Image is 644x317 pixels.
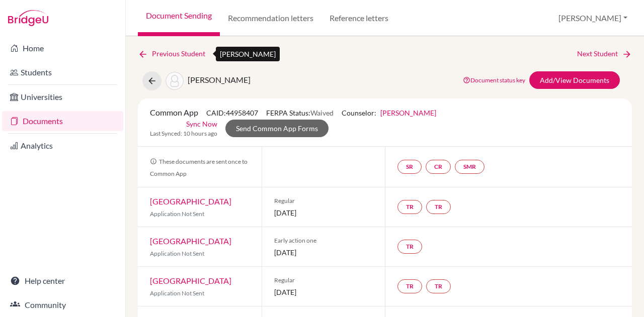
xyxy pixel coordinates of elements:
[2,38,123,58] a: Home
[274,207,373,218] span: [DATE]
[150,236,231,246] a: [GEOGRAPHIC_DATA]
[2,295,123,315] a: Community
[274,236,373,245] span: Early action one
[274,276,373,285] span: Regular
[426,279,451,293] a: TR
[150,250,204,257] span: Application Not Sent
[274,287,373,297] span: [DATE]
[397,200,422,214] a: TR
[2,87,123,107] a: Universities
[188,75,251,84] span: [PERSON_NAME]
[2,62,123,82] a: Students
[426,160,451,174] a: CR
[463,76,525,84] a: Document status key
[216,47,280,61] div: [PERSON_NAME]
[2,111,123,131] a: Documents
[206,109,258,117] span: CAID: 44958407
[150,129,217,138] span: Last Synced: 10 hours ago
[397,279,422,293] a: TR
[150,158,248,177] span: These documents are sent once to Common App
[186,119,217,129] a: Sync Now
[150,289,204,297] span: Application Not Sent
[274,196,373,205] span: Regular
[310,109,334,117] span: Waived
[529,71,620,89] a: Add/View Documents
[138,48,213,59] a: Previous Student
[274,247,373,258] span: [DATE]
[397,160,422,174] a: SR
[2,136,123,156] a: Analytics
[2,271,123,291] a: Help center
[150,108,198,117] span: Common App
[266,109,334,117] span: FERPA Status:
[342,109,436,117] span: Counselor:
[397,240,422,254] a: TR
[225,120,329,137] a: Send Common App Forms
[150,196,231,206] a: [GEOGRAPHIC_DATA]
[150,210,204,218] span: Application Not Sent
[426,200,451,214] a: TR
[577,48,632,59] a: Next Student
[554,9,632,28] button: [PERSON_NAME]
[455,160,485,174] a: SMR
[150,276,231,285] a: [GEOGRAPHIC_DATA]
[380,109,436,117] a: [PERSON_NAME]
[8,10,48,26] img: Bridge-U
